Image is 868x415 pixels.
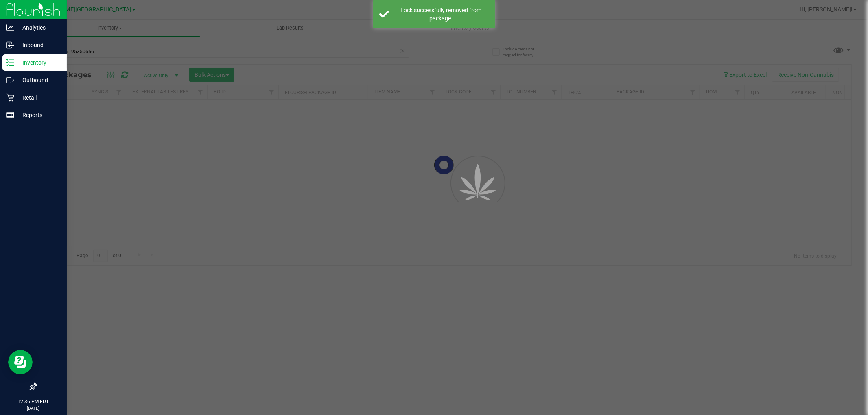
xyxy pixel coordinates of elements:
[14,40,63,50] p: Inbound
[6,41,14,49] inline-svg: Inbound
[14,58,63,67] p: Inventory
[14,75,63,85] p: Outbound
[6,93,14,102] inline-svg: Retail
[14,110,63,120] p: Reports
[4,398,63,405] p: 12:36 PM EDT
[6,24,14,32] inline-svg: Analytics
[14,23,63,33] p: Analytics
[6,111,14,119] inline-svg: Reports
[14,93,63,102] p: Retail
[394,6,489,22] div: Lock successfully removed from package.
[6,59,14,67] inline-svg: Inventory
[4,405,63,411] p: [DATE]
[6,76,14,84] inline-svg: Outbound
[8,350,33,374] iframe: Resource center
